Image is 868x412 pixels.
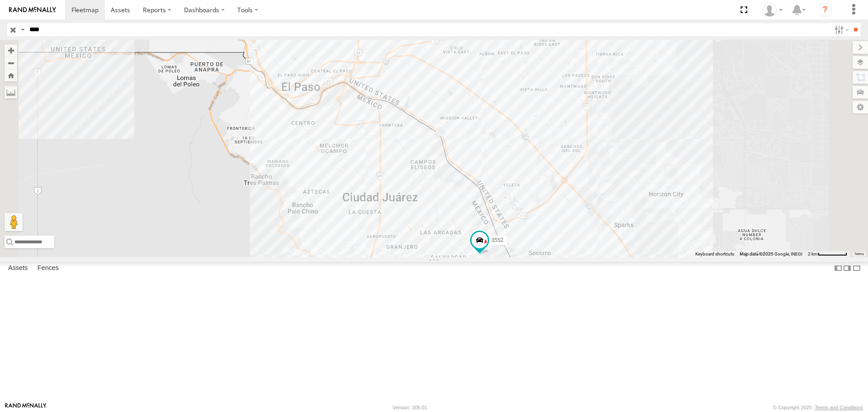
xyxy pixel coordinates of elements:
label: Assets [4,262,32,275]
img: rand-logo.svg [9,7,56,13]
label: Fences [33,262,63,275]
span: 2 km [808,251,818,256]
label: Search Query [19,23,26,36]
label: Measure [5,86,17,99]
button: Zoom in [5,44,17,57]
a: Visit our Website [5,403,47,412]
label: Map Settings [853,101,868,114]
button: Drag Pegman onto the map to open Street View [5,213,23,231]
label: Dock Summary Table to the Right [843,262,852,275]
span: 3552 [491,237,504,243]
label: Dock Summary Table to the Left [834,262,843,275]
button: Zoom Home [5,69,17,81]
button: Map Scale: 2 km per 61 pixels [805,251,850,257]
div: © Copyright 2025 - [773,405,863,410]
i: ? [818,3,832,17]
label: Hide Summary Table [852,262,861,275]
a: Terms [854,252,864,256]
label: Search Filter Options [831,23,850,36]
span: Map data ©2025 Google, INEGI [740,251,802,256]
button: Keyboard shortcuts [695,251,734,257]
div: Version: 305.01 [393,405,427,410]
button: Zoom out [5,57,17,69]
a: Terms and Conditions [815,405,863,410]
div: MANUEL HERNANDEZ [759,3,786,17]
